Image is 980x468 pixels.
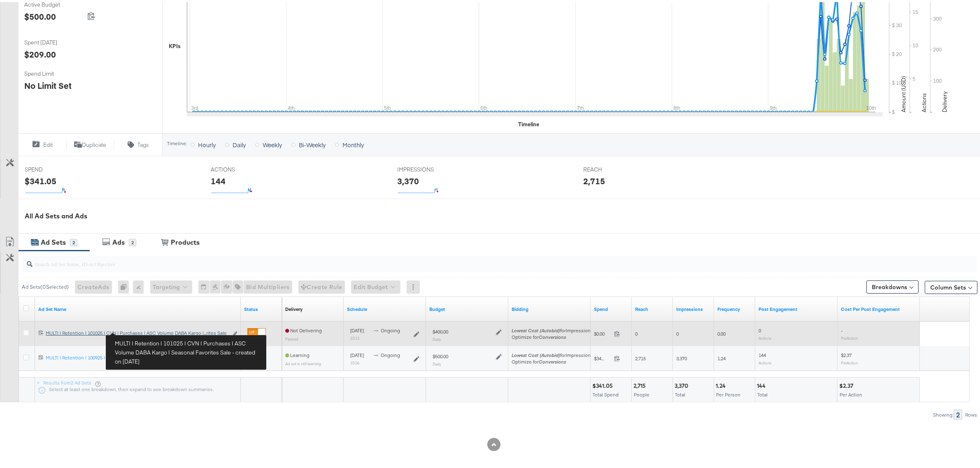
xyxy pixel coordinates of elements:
div: 2,715 [583,173,605,185]
button: Breakdowns [866,278,919,292]
div: Rows [965,410,978,416]
a: The number of people your ad was served to. [635,304,670,310]
span: Not Delivering [285,325,322,331]
span: 2,715 [635,353,646,359]
div: Ad Sets [41,236,66,245]
span: 0.00 [717,329,726,335]
div: $341.05 [25,173,56,185]
span: IMPRESSIONS [397,164,459,171]
span: SPEND [25,164,86,171]
a: Shows when your Ad Set is scheduled to deliver. [347,304,423,310]
sub: Per Action [841,334,858,338]
sub: Daily [433,359,441,364]
button: Edit [18,138,66,148]
sub: Paused [285,334,298,339]
span: 0 [759,325,761,331]
sub: Ad set is still learning. [285,359,322,364]
div: Timeline: [167,139,187,144]
span: 0 [635,329,638,335]
text: Delivery [941,89,948,110]
text: Amount (USD) [900,74,907,110]
div: No Limit Set [24,78,72,90]
sub: 23:13 [350,334,359,338]
div: 3,370 [675,380,691,388]
button: Duplicate [66,138,114,148]
span: Total [757,389,768,396]
div: 2 [129,237,136,244]
span: [DATE] [350,325,364,331]
a: The average cost per action related to your Page's posts as a result of your ad. [841,304,917,310]
button: Tags [114,138,162,148]
span: Hourly [198,139,216,147]
span: Total [675,389,685,396]
div: KPIs [169,40,181,48]
div: MULTI | Retention | 100925 | CVN | Purchases | ASC Volume DABA Kargo | Dual Image [46,352,228,359]
span: $341.05 [594,353,611,359]
a: Shows the current budget of Ad Set. [429,304,505,310]
a: Reflects the ability of your Ad Set to achieve delivery based on ad states, schedule and budget. [285,304,303,310]
a: Shows your bid and optimisation settings for this Ad Set. [512,304,587,310]
label: Active [247,362,266,367]
text: Actions [920,91,928,110]
div: $341.05 [592,380,615,388]
span: Total Spend [593,389,619,396]
a: The average number of times your ad was served to each person. [717,304,752,310]
span: 1.24 [717,353,726,359]
div: 0 [118,278,133,292]
span: ongoing [381,350,400,356]
div: Showing: [933,410,954,416]
div: Delivery [285,304,303,310]
div: MULTI | Retention | 101025 | CVN | Purchases | ASC Volume DABA Kargo |...rites Sale [46,328,228,334]
div: 2 [70,237,77,244]
sub: Per Action [841,358,858,363]
span: People [634,389,649,396]
div: Ads [112,236,125,245]
span: 144 [759,350,766,356]
div: 2,715 [633,380,648,388]
div: Optimize for [512,357,593,363]
a: MULTI | Retention | 100925 | CVN | Purchases | ASC Volume DABA Kargo | Dual Image [46,352,228,361]
span: Edit [43,139,53,147]
span: [DATE] [350,350,364,356]
span: Per Action [840,389,862,396]
a: The number of times your ad was served. On mobile apps an ad is counted as served the first time ... [676,304,711,310]
span: for Impressions [512,350,593,356]
span: 0 [676,329,679,335]
a: The total amount spent to date. [594,304,629,310]
a: Your Ad Set name. [38,304,237,310]
span: Spent [DATE] [24,37,86,44]
div: $400.00 [433,327,448,333]
a: Shows the current state of your Ad Set. [244,304,279,310]
div: 144 [757,380,768,388]
input: Search Ad Set Name, ID or Objective [33,250,888,266]
sub: Actions [759,358,772,363]
span: $0.00 [594,329,611,335]
em: Lowest Cost (Autobid) [512,325,560,331]
span: ACTIONS [211,164,272,171]
em: Conversions [539,332,566,338]
div: $500.00 [433,351,448,358]
em: Conversions [539,357,566,363]
div: 3,370 [397,173,419,185]
div: 2 [954,408,962,418]
sub: Actions [759,334,772,338]
div: $2.37 [839,380,856,388]
span: Weekly [263,139,282,147]
span: for Impressions [512,325,593,331]
div: Products [171,236,200,245]
span: Duplicate [82,139,106,147]
span: - [841,325,843,331]
div: Ad Sets ( 0 Selected) [22,281,69,289]
div: Timeline [519,118,540,126]
button: Column Sets [925,279,978,292]
div: Optimize for [512,332,593,338]
span: Spend Limit [24,68,86,76]
sub: Daily [433,335,441,340]
a: MULTI | Retention | 101025 | CVN | Purchases | ASC Volume DABA Kargo |...rites Sale [46,328,228,336]
span: 3,370 [676,353,687,359]
span: Daily [233,139,246,147]
sub: 10:26 [350,358,359,363]
span: ongoing [381,325,400,331]
span: Monthly [342,139,364,147]
a: The number of actions related to your Page's posts as a result of your ad. [759,304,834,310]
